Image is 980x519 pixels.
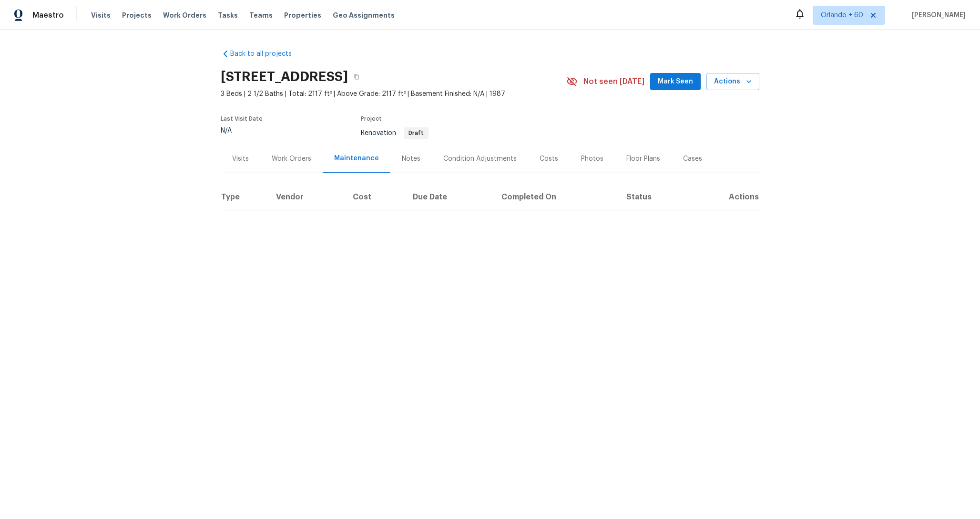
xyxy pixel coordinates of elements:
[348,68,365,85] button: Copy Address
[333,10,395,20] span: Geo Assignments
[626,154,660,164] div: Floor Plans
[334,154,379,163] div: Maintenance
[122,10,152,20] span: Projects
[650,73,701,91] button: Mark Seen
[494,184,619,210] th: Completed On
[691,184,759,210] th: Actions
[821,10,863,20] span: Orlando + 60
[272,154,311,164] div: Work Orders
[361,130,429,136] span: Renovation
[345,184,406,210] th: Cost
[402,154,420,164] div: Notes
[540,154,558,164] div: Costs
[232,154,249,164] div: Visits
[32,10,64,20] span: Maestro
[405,130,428,136] span: Draft
[221,49,312,59] a: Back to all projects
[619,184,691,210] th: Status
[284,10,321,20] span: Properties
[221,72,348,82] h2: [STREET_ADDRESS]
[221,127,263,134] div: N/A
[908,10,966,20] span: [PERSON_NAME]
[443,154,517,164] div: Condition Adjustments
[91,10,111,20] span: Visits
[249,10,273,20] span: Teams
[268,184,345,210] th: Vendor
[706,73,759,91] button: Actions
[581,154,603,164] div: Photos
[405,184,494,210] th: Due Date
[218,12,238,19] span: Tasks
[163,10,206,20] span: Work Orders
[221,116,263,122] span: Last Visit Date
[221,89,566,99] span: 3 Beds | 2 1/2 Baths | Total: 2117 ft² | Above Grade: 2117 ft² | Basement Finished: N/A | 1987
[658,76,693,88] span: Mark Seen
[221,184,268,210] th: Type
[583,77,644,86] span: Not seen [DATE]
[361,116,382,122] span: Project
[714,76,752,88] span: Actions
[683,154,702,164] div: Cases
